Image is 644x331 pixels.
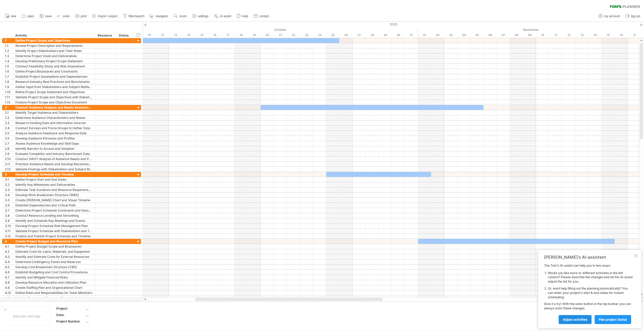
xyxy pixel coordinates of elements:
a: import / export [91,13,119,20]
div: Establish Budgeting and Cost Control Procedures [15,270,93,275]
div: 1.3 [5,54,13,58]
div: Define Roles and Responsibilities for Team Members [15,290,93,295]
div: 2.7 [5,141,13,146]
div: Create [PERSON_NAME] Chart and Visual Timeline [15,198,93,203]
div: 1.7 [5,74,13,79]
div: 2.1 [5,110,13,115]
div: 1.11 [5,95,13,100]
span: undo [63,14,70,18]
span: navigator [156,14,168,18]
div: Estimate Costs for Labor, Materials, and Equipment [15,249,93,254]
div: 2.12 [5,167,13,172]
div: Sunday, 26 October 2025 [339,32,352,38]
div: Friday, 7 November 2025 [497,32,510,38]
div: Saturday, 25 October 2025 [326,32,339,38]
div: 4.4 [5,259,13,264]
a: save [38,13,53,20]
div: Add your own logo [3,307,51,326]
span: import / export [98,14,117,18]
div: 2.3 [5,120,13,125]
div: Identify and Schedule Key Meetings and Events [15,218,93,223]
div: Identify Barriers to Access and Adoption [15,146,93,151]
div: Validate Findings with Stakeholders and Subject Matter Experts [15,167,93,172]
div: Thursday, 16 October 2025 [208,32,221,38]
div: Define Project Start and End Dates [15,177,93,182]
div: .... [86,319,129,324]
div: The Tom's AI-assist can help you in two ways: Give it a try! With the undo button in the top tool... [544,264,633,324]
span: AI assist [220,14,231,18]
div: Sunday, 19 October 2025 [248,32,261,38]
div: Monday, 10 November 2025 [536,32,549,38]
div: Friday, 14 November 2025 [588,32,602,38]
div: Thursday, 13 November 2025 [575,32,588,38]
div: Conduct Resource Leveling and Smoothing [15,213,93,218]
div: Sunday, 9 November 2025 [523,32,536,38]
div: 3.4 [5,193,13,197]
div: 1.6 [5,69,13,74]
div: Develop Work Breakdown Structure (WBS) [15,193,93,197]
div: Develop Preliminary Project Scope Statement [15,59,93,64]
div: Monday, 17 November 2025 [628,32,641,38]
div: Identify and Estimate Costs for External Resources [15,254,93,259]
div: Sunday, 16 November 2025 [615,32,628,38]
div: Saturday, 18 October 2025 [234,32,248,38]
div: 4.3 [5,254,13,259]
div: Determine Audience Characteristics and Needs [15,115,93,120]
div: Conduct Surveys and Focus Groups to Gather Data [15,126,93,130]
div: 4.6 [5,270,13,275]
div: 4.2 [5,249,13,254]
div: Create Staffing Plan and Organizational Chart [15,285,93,290]
div: Determine Project Goals and Deliverables [15,54,93,58]
span: settings [198,14,208,18]
div: Validate Project Scope and Objectives with Stakeholders [15,95,93,100]
div: 3.7 [5,208,13,213]
div: 1.2 [5,48,13,53]
div: Develop Resource Allocation and Utilization Plan [15,280,93,285]
a: print [74,13,88,20]
div: Resource [98,33,113,38]
a: help [235,13,250,20]
div: [PERSON_NAME]'s AI-assistant [544,255,633,260]
div: Saturday, 1 November 2025 [418,32,431,38]
div: Tuesday, 28 October 2025 [366,32,379,38]
div: Project: [56,306,85,311]
div: Define Project Budget Scope and Boundaries [15,244,93,249]
div: .... [86,313,129,317]
span: plan project (beta) [599,318,627,321]
div: Monday, 3 November 2025 [444,32,457,38]
div: Friday, 31 October 2025 [405,32,418,38]
div: Assess Audience Knowledge and Skill Gaps [15,141,93,146]
div: Determine Project Schedule Constraints and Assumptions [15,208,93,213]
div: Validate Project Schedule with Stakeholders and Team [15,229,93,233]
div: 1.1 [5,43,13,48]
div: Thursday, 6 November 2025 [484,32,497,38]
div: Conduct Audience Analysis and Needs Assessment [15,105,93,110]
a: zoom [172,13,188,20]
div: 4.7 [5,275,13,280]
div: Project Number [56,319,85,324]
li: Or, want help filling out the planning automatically? You can enter your project's start & end da... [548,286,633,299]
div: 4.1 [5,244,13,249]
div: Research Industry Best Practices and Benchmarks [15,79,93,84]
div: 4 [5,239,13,244]
a: undo [56,13,71,20]
div: 2.6 [5,136,13,141]
span: zoom [179,14,187,18]
div: Prioritize Audience Needs and Develop Recommendations [15,162,93,167]
div: Monday, 27 October 2025 [352,32,366,38]
div: 3.5 [5,198,13,203]
a: my account [597,13,621,20]
div: Thursday, 23 October 2025 [300,32,313,38]
div: 2.10 [5,156,13,161]
div: 1.5 [5,64,13,69]
div: Gather Input from Stakeholders and Subject Matter Experts [15,84,93,89]
div: October 2025 [12,27,418,32]
div: Saturday, 8 November 2025 [510,32,523,38]
div: Identify Key Milestones and Deliverables [15,182,93,187]
a: navigator [149,13,170,20]
div: Monday, 13 October 2025 [169,32,182,38]
span: save [45,14,52,18]
div: Monday, 20 October 2025 [261,32,274,38]
div: 1.8 [5,79,13,84]
div: Sunday, 2 November 2025 [431,32,444,38]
